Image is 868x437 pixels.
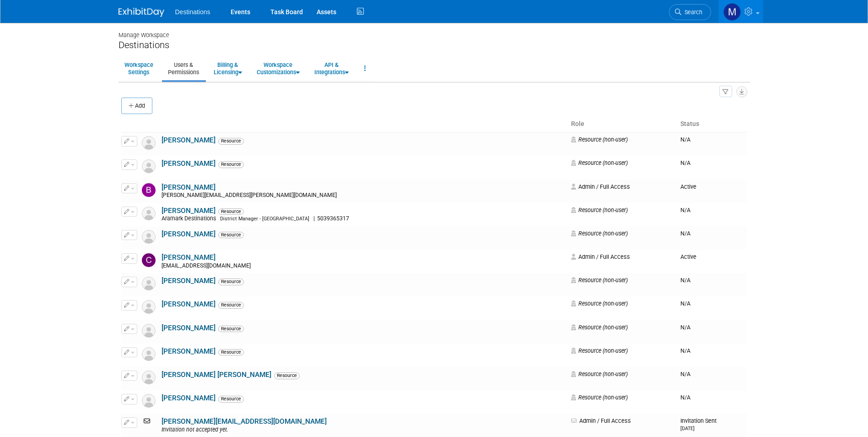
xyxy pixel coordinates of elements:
th: Status [677,116,747,132]
a: [PERSON_NAME] [162,136,216,144]
span: Invitation Sent [680,417,717,432]
a: [PERSON_NAME] [162,300,216,308]
a: [PERSON_NAME] [162,277,216,285]
span: Resource [218,208,244,215]
span: Resource (non-user) [571,207,628,213]
a: [PERSON_NAME][EMAIL_ADDRESS][DOMAIN_NAME] [162,417,327,426]
a: [PERSON_NAME] [162,207,216,215]
th: Role [567,116,676,132]
span: N/A [680,136,690,143]
span: Resource [218,302,244,308]
div: [EMAIL_ADDRESS][DOMAIN_NAME] [162,262,566,270]
span: Admin / Full Access [571,417,631,424]
img: Resource [142,277,156,290]
a: Billing &Licensing [208,57,248,80]
span: Resource (non-user) [571,324,628,331]
span: Active [680,183,696,190]
span: Resource (non-user) [571,300,628,307]
div: [PERSON_NAME][EMAIL_ADDRESS][PERSON_NAME][DOMAIN_NAME] [162,192,566,199]
div: Destinations [119,39,750,51]
img: Resource [142,371,156,384]
span: Resource [218,232,244,238]
span: N/A [680,207,690,213]
img: Resource [142,159,156,173]
span: N/A [680,324,690,331]
button: Add [121,98,152,114]
span: Resource [218,138,244,144]
span: Resource (non-user) [571,371,628,377]
img: ExhibitDay [119,8,164,17]
span: N/A [680,371,690,377]
span: N/A [680,394,690,401]
img: Resource [142,300,156,314]
span: Resource (non-user) [571,136,628,143]
span: Resource [218,279,244,285]
img: Resource [142,136,156,150]
img: Resource [142,207,156,220]
a: WorkspaceCustomizations [251,57,306,80]
span: Resource [274,372,300,379]
img: Resource [142,347,156,361]
span: Resource (non-user) [571,394,628,401]
span: Admin / Full Access [571,253,630,260]
span: 5039365317 [315,215,352,222]
a: Users &Permissions [162,57,205,80]
small: [DATE] [680,426,695,432]
span: N/A [680,230,690,237]
a: Search [669,4,711,20]
a: [PERSON_NAME] [162,230,216,238]
span: | [313,215,315,222]
a: API &Integrations [308,57,355,80]
span: Aramark Destinations [162,215,219,222]
span: Search [681,9,702,16]
img: Bridget Hargraves [142,183,156,197]
img: Melissa Schattenberg [723,3,741,21]
a: [PERSON_NAME] [162,347,216,355]
span: Resource [218,161,244,168]
span: Resource (non-user) [571,159,628,166]
a: WorkspaceSettings [119,57,159,80]
span: N/A [680,300,690,307]
span: Resource (non-user) [571,347,628,354]
span: Active [680,253,696,260]
span: Resource [218,326,244,332]
span: Resource [218,396,244,402]
span: Destinations [175,8,210,16]
span: Resource (non-user) [571,277,628,284]
a: [PERSON_NAME] [162,159,216,168]
a: [PERSON_NAME] [162,253,216,262]
div: Invitation not accepted yet. [162,426,566,434]
img: Resource [142,324,156,338]
span: N/A [680,347,690,354]
span: Resource (non-user) [571,230,628,237]
span: N/A [680,277,690,284]
a: [PERSON_NAME] [162,394,216,402]
a: [PERSON_NAME] [PERSON_NAME] [162,371,271,379]
span: N/A [680,159,690,166]
span: Resource [218,349,244,355]
span: Admin / Full Access [571,183,630,190]
div: Manage Workspace [119,23,750,39]
a: [PERSON_NAME] [162,324,216,332]
a: [PERSON_NAME] [162,183,216,191]
img: Resource [142,394,156,408]
img: Chelsea Luhta [142,253,156,267]
img: Resource [142,230,156,244]
span: District Manager - [GEOGRAPHIC_DATA] [220,216,309,222]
